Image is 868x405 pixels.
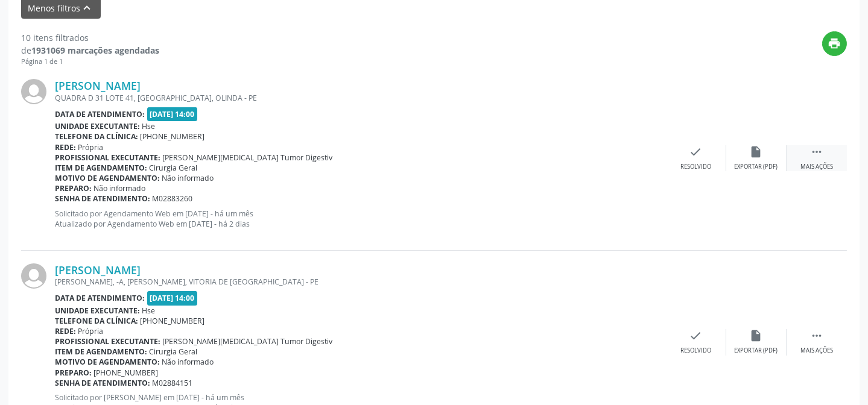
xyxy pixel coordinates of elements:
[689,329,703,342] i: check
[142,306,156,316] span: Hse
[55,316,138,326] b: Telefone da clínica:
[21,31,159,44] div: 10 itens filtrados
[94,368,159,378] span: [PHONE_NUMBER]
[142,121,156,131] span: Hse
[55,368,92,378] b: Preparo:
[78,326,104,336] span: Própria
[55,357,160,367] b: Motivo de agendamento:
[150,347,198,357] span: Cirurgia Geral
[55,109,145,119] b: Data de atendimento:
[162,173,214,183] span: Não informado
[828,37,841,50] i: print
[55,306,140,316] b: Unidade executante:
[21,44,159,57] div: de
[55,378,150,388] b: Senha de atendimento:
[689,145,703,159] i: check
[147,291,198,305] span: [DATE] 14:00
[55,183,92,193] b: Preparo:
[150,163,198,173] span: Cirurgia Geral
[680,163,711,171] div: Resolvido
[162,357,214,367] span: Não informado
[78,142,104,152] span: Própria
[750,329,763,342] i: insert_drive_file
[735,163,778,171] div: Exportar (PDF)
[680,347,711,355] div: Resolvido
[55,152,160,163] b: Profissional executante:
[55,193,150,204] b: Senha de atendimento:
[55,336,160,347] b: Profissional executante:
[94,183,146,193] span: Não informado
[55,293,145,303] b: Data de atendimento:
[750,145,763,159] i: insert_drive_file
[55,79,141,92] a: [PERSON_NAME]
[55,131,138,142] b: Telefone da clínica:
[21,57,159,67] div: Página 1 de 1
[153,193,193,204] span: M02883260
[55,263,141,277] a: [PERSON_NAME]
[800,347,833,355] div: Mais ações
[735,347,778,355] div: Exportar (PDF)
[81,1,94,14] i: keyboard_arrow_up
[153,378,193,388] span: M02884151
[21,263,46,289] img: img
[31,45,159,56] strong: 1931069 marcações agendadas
[163,152,333,163] span: [PERSON_NAME][MEDICAL_DATA] Tumor Digestiv
[163,336,333,347] span: [PERSON_NAME][MEDICAL_DATA] Tumor Digestiv
[55,121,140,131] b: Unidade executante:
[810,329,823,342] i: 
[800,163,833,171] div: Mais ações
[55,326,76,336] b: Rede:
[147,107,198,121] span: [DATE] 14:00
[55,173,160,183] b: Motivo de agendamento:
[55,93,666,103] div: QUADRA D 31 LOTE 41, [GEOGRAPHIC_DATA], OLINDA - PE
[822,31,847,56] button: print
[55,142,76,152] b: Rede:
[55,347,147,357] b: Item de agendamento:
[55,277,666,287] div: [PERSON_NAME], -A, [PERSON_NAME], VITORIA DE [GEOGRAPHIC_DATA] - PE
[810,145,823,159] i: 
[141,131,205,142] span: [PHONE_NUMBER]
[21,79,46,104] img: img
[55,163,147,173] b: Item de agendamento:
[55,209,666,229] p: Solicitado por Agendamento Web em [DATE] - há um mês Atualizado por Agendamento Web em [DATE] - h...
[141,316,205,326] span: [PHONE_NUMBER]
